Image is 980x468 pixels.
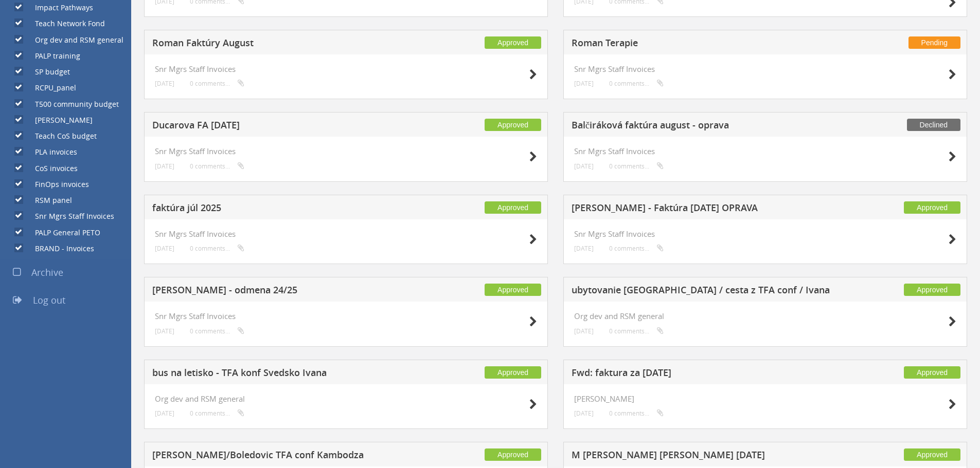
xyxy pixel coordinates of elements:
[574,80,594,87] small: [DATE]
[152,38,423,51] h5: Roman Faktúry August
[572,120,843,133] h5: Balčiráková faktúra august - oprava
[152,120,423,133] h5: Ducarova FA [DATE]
[155,245,174,252] small: [DATE]
[152,203,423,216] h5: faktúra júl 2025
[904,366,960,379] span: Approved
[572,203,843,216] h5: [PERSON_NAME] - Faktúra [DATE] OPRAVA
[155,327,174,335] small: [DATE]
[25,228,100,238] label: PALP General PETO
[574,395,956,403] h4: [PERSON_NAME]
[33,294,65,306] span: Log out
[904,284,960,296] span: Approved
[25,67,70,77] label: SP budget
[609,327,664,335] small: 0 comments...
[609,80,664,87] small: 0 comments...
[25,195,72,205] label: RSM panel
[485,448,541,461] span: Approved
[908,36,960,49] span: Pending
[25,3,93,13] label: Impact Pathways
[25,131,97,141] label: Teach CoS budget
[572,450,843,463] h5: M [PERSON_NAME] [PERSON_NAME] [DATE]
[155,395,537,403] h4: Org dev and RSM general
[25,99,119,109] label: T500 community budget
[25,147,77,157] label: PLA invoices
[152,368,423,381] h5: bus na letisko - TFA konf Svedsko Ivana
[25,163,78,174] label: CoS invoices
[155,147,537,156] h4: Snr Mgrs Staff Invoices
[190,327,244,335] small: 0 comments...
[485,119,541,131] span: Approved
[155,230,537,238] h4: Snr Mgrs Staff Invoices
[25,35,123,45] label: Org dev and RSM general
[574,230,956,238] h4: Snr Mgrs Staff Invoices
[609,162,664,170] small: 0 comments...
[190,409,244,417] small: 0 comments...
[152,450,423,463] h5: [PERSON_NAME]/Boledovic TFA conf Kambodza
[572,368,843,381] h5: Fwd: faktura za [DATE]
[25,115,93,125] label: [PERSON_NAME]
[485,284,541,296] span: Approved
[190,80,244,87] small: 0 comments...
[190,245,244,252] small: 0 comments...
[155,80,174,87] small: [DATE]
[25,18,105,29] label: Teach Network Fond
[609,409,664,417] small: 0 comments...
[25,51,80,61] label: PALP training
[485,36,541,49] span: Approved
[155,312,537,321] h4: Snr Mgrs Staff Invoices
[152,285,423,298] h5: [PERSON_NAME] - odmena 24/25
[907,119,960,131] span: Declined
[190,162,244,170] small: 0 comments...
[574,65,956,73] h4: Snr Mgrs Staff Invoices
[25,83,76,93] label: RCPU_panel
[25,244,94,254] label: BRAND - Invoices
[155,65,537,73] h4: Snr Mgrs Staff Invoices
[155,162,174,170] small: [DATE]
[904,201,960,214] span: Approved
[904,448,960,461] span: Approved
[574,245,594,252] small: [DATE]
[574,162,594,170] small: [DATE]
[574,409,594,417] small: [DATE]
[25,211,114,221] label: Snr Mgrs Staff Invoices
[155,409,174,417] small: [DATE]
[25,179,89,190] label: FinOps invoices
[609,245,664,252] small: 0 comments...
[485,366,541,379] span: Approved
[572,285,843,298] h5: ubytovanie [GEOGRAPHIC_DATA] / cesta z TFA conf / Ivana
[574,147,956,156] h4: Snr Mgrs Staff Invoices
[574,312,956,321] h4: Org dev and RSM general
[574,327,594,335] small: [DATE]
[485,201,541,214] span: Approved
[31,266,63,278] span: Archive
[572,38,843,51] h5: Roman Terapie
